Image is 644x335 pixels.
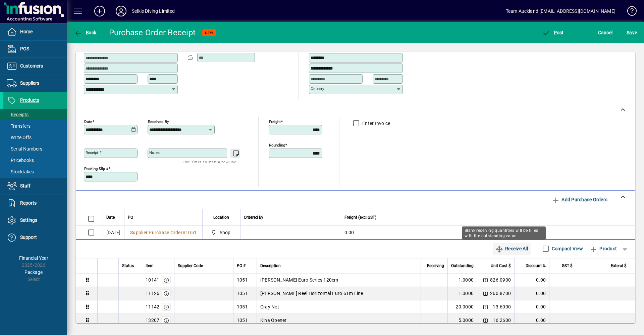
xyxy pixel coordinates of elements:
[89,5,110,17] button: Add
[20,183,31,189] span: Staff
[128,214,199,221] div: PO
[148,119,169,124] mat-label: Received by
[24,269,43,275] span: Package
[622,1,636,23] a: Knowledge Base
[3,75,67,92] a: Suppliers
[481,289,490,298] button: Change Price Levels
[3,24,67,40] a: Home
[7,158,34,163] span: Pricebooks
[269,119,281,124] mat-label: Freight
[554,30,557,35] span: P
[562,262,573,269] span: GST $
[110,5,132,17] button: Profile
[128,214,133,221] span: PO
[3,109,67,120] a: Receipts
[552,194,607,205] span: Add Purchase Orders
[86,150,102,155] mat-label: Receipt #
[542,30,564,35] span: ost
[526,262,546,269] span: Discount %
[128,229,199,236] a: Supplier Purchase Order#1051
[257,300,421,314] td: Cray Net
[7,123,31,129] span: Transfers
[3,229,67,246] a: Support
[447,274,477,287] td: 1.0000
[481,316,490,325] button: Change Price Levels
[244,214,337,221] div: Ordered By
[3,166,67,177] a: Stocktakes
[209,228,233,237] span: Shop
[550,245,583,252] label: Compact View
[514,287,549,300] td: 0.00
[146,317,159,324] div: 13207
[3,41,67,57] a: POS
[514,300,549,314] td: 0.00
[260,262,281,269] span: Description
[451,262,474,269] span: Outstanding
[269,142,285,147] mat-label: Rounding
[514,314,549,327] td: 0.00
[74,30,97,35] span: Back
[257,287,421,300] td: [PERSON_NAME] Reel Horizontal Euro 61m Line
[549,194,610,206] button: Add Purchase Orders
[146,277,159,283] div: 10141
[481,275,490,285] button: Change Price Levels
[244,214,263,221] span: Ordered By
[3,132,67,143] a: Write Offs
[627,27,637,38] span: ave
[257,274,421,287] td: [PERSON_NAME] Euro Series 120cm
[493,303,511,310] span: 13.6000
[205,31,213,35] span: NEW
[20,63,43,69] span: Customers
[627,30,629,35] span: S
[586,243,620,255] button: Product
[7,135,32,140] span: Write Offs
[611,262,627,269] span: Extend $
[540,27,566,39] button: Post
[146,290,159,297] div: 11126
[237,262,246,269] span: PO #
[3,195,67,212] a: Reports
[7,112,29,117] span: Receipts
[106,214,121,221] div: Date
[233,314,257,327] td: 1051
[182,230,185,235] span: #
[20,235,37,240] span: Support
[67,27,104,39] app-page-header-button: Back
[447,300,477,314] td: 20.0000
[20,46,29,51] span: POS
[598,27,613,38] span: Cancel
[72,27,98,39] button: Back
[493,317,511,324] span: 16.2600
[3,58,67,75] a: Customers
[257,314,421,327] td: Kina Opener
[493,243,531,255] button: Receive All
[3,120,67,132] a: Transfers
[233,287,257,300] td: 1051
[344,214,376,221] span: Freight (excl GST)
[84,119,92,124] mat-label: Date
[146,303,159,310] div: 11142
[3,155,67,166] a: Pricebooks
[625,27,639,39] button: Save
[19,255,48,261] span: Financial Year
[84,166,108,171] mat-label: Packing Slip #
[233,274,257,287] td: 1051
[7,146,42,152] span: Serial Numbers
[213,214,229,221] span: Location
[491,262,511,269] span: Unit Cost $
[20,200,37,206] span: Reports
[106,214,115,221] span: Date
[132,6,175,16] div: Selkie Diving Limited
[590,243,617,254] span: Product
[3,178,67,195] a: Staff
[495,243,528,254] span: Receive All
[233,300,257,314] td: 1051
[447,287,477,300] td: 1.0000
[122,262,134,269] span: Status
[20,29,33,34] span: Home
[130,230,182,235] span: Supplier Purchase Order
[481,302,490,311] button: Change Price Levels
[220,229,231,236] span: Shop
[146,262,154,269] span: Item
[109,27,196,38] div: Purchase Order Receipt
